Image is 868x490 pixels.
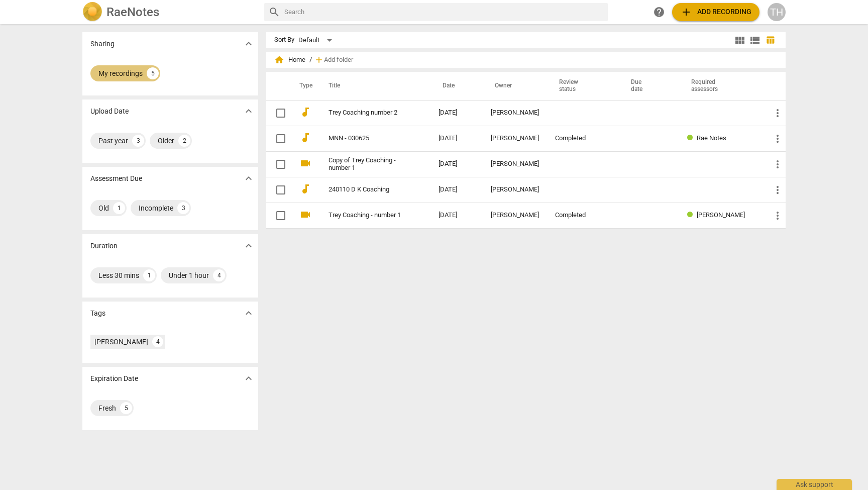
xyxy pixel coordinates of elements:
a: Copy of Trey Coaching - number 1 [329,157,402,172]
a: Help [650,3,668,21]
div: Older [158,136,174,146]
span: expand_more [243,38,255,50]
span: / [309,56,312,64]
p: Duration [90,241,118,251]
span: videocam [299,209,311,221]
span: expand_more [243,372,255,384]
span: [PERSON_NAME] [697,211,745,219]
div: 1 [113,202,125,214]
div: [PERSON_NAME] [94,337,148,347]
td: [DATE] [430,177,483,203]
div: 3 [177,202,189,214]
span: more_vert [772,210,784,222]
td: [DATE] [430,126,483,151]
div: [PERSON_NAME] [491,160,539,168]
span: more_vert [772,133,784,145]
span: audiotrack [299,132,311,144]
span: audiotrack [299,106,311,118]
button: Show more [241,238,256,253]
p: Tags [90,308,105,319]
div: [PERSON_NAME] [491,109,539,117]
a: LogoRaeNotes [82,2,256,22]
button: TH [768,3,786,21]
div: 4 [152,336,163,347]
span: Add folder [324,56,353,64]
span: expand_more [243,240,255,252]
th: Required assessors [679,72,764,100]
button: Show more [241,371,256,386]
a: Trey Coaching number 2 [329,109,402,117]
td: [DATE] [430,203,483,228]
div: 1 [143,269,155,281]
img: Logo [82,2,102,22]
th: Title [316,72,430,100]
th: Review status [547,72,619,100]
div: 5 [147,67,159,79]
p: Upload Date [90,106,129,117]
span: Review status: completed [687,134,697,142]
div: Past year [98,136,128,146]
span: Add recording [680,6,751,18]
button: List view [747,33,763,48]
div: My recordings [98,68,143,78]
a: 240110 D K Coaching [329,186,402,193]
button: Table view [763,33,778,48]
p: Sharing [90,39,115,49]
td: [DATE] [430,151,483,177]
div: 2 [178,135,190,147]
a: Trey Coaching - number 1 [329,212,402,219]
span: more_vert [772,107,784,119]
div: Completed [555,135,611,142]
div: Less 30 mins [98,270,139,280]
th: Due date [619,72,679,100]
div: [PERSON_NAME] [491,135,539,142]
span: search [268,6,280,18]
span: add [680,6,692,18]
div: Completed [555,212,611,219]
span: videocam [299,157,311,169]
span: audiotrack [299,183,311,195]
span: more_vert [772,158,784,170]
div: 5 [120,402,132,414]
div: 4 [213,269,225,281]
span: Home [274,55,305,65]
span: expand_more [243,307,255,319]
div: Fresh [98,403,116,413]
td: [DATE] [430,100,483,126]
div: 3 [132,135,144,147]
button: Show more [241,104,256,119]
button: Show more [241,36,256,51]
div: [PERSON_NAME] [491,212,539,219]
p: Expiration Date [90,373,138,384]
button: Show more [241,171,256,186]
input: Search [284,4,604,20]
span: add [314,55,324,65]
div: Old [98,203,109,213]
span: expand_more [243,105,255,117]
span: more_vert [772,184,784,196]
span: expand_more [243,172,255,184]
span: view_module [734,34,746,46]
span: view_list [749,34,761,46]
th: Owner [483,72,547,100]
span: Rae Notes [697,134,726,142]
span: home [274,55,284,65]
button: Upload [672,3,759,21]
button: Tile view [732,33,747,48]
th: Date [430,72,483,100]
a: MNN - 030625 [329,135,402,142]
div: Default [298,32,336,48]
div: [PERSON_NAME] [491,186,539,193]
span: table_chart [766,35,775,45]
div: Ask support [777,479,852,490]
div: Under 1 hour [169,270,209,280]
h2: RaeNotes [106,5,159,19]
span: Review status: completed [687,211,697,219]
button: Show more [241,306,256,321]
th: Type [291,72,316,100]
div: Incomplete [139,203,173,213]
span: help [653,6,665,18]
div: Sort By [274,36,294,44]
p: Assessment Due [90,173,142,184]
